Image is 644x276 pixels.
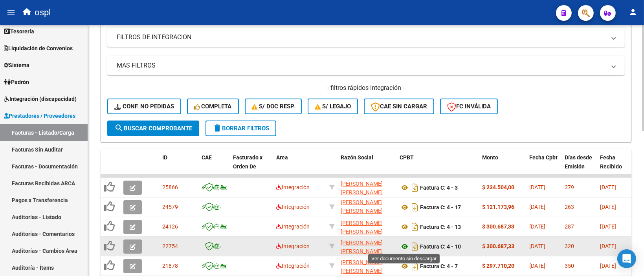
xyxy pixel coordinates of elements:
mat-icon: menu [6,7,16,17]
datatable-header-cell: CAE [198,149,230,184]
span: [DATE] [600,184,616,190]
h4: - filtros rápidos Integración - [107,84,625,92]
span: Integración [276,263,310,269]
span: 320 [565,243,574,249]
datatable-header-cell: Facturado x Orden De [230,149,273,184]
span: [DATE] [600,243,616,249]
div: 23236515354 [341,199,393,216]
span: 263 [565,204,574,210]
span: FC Inválida [447,103,491,110]
strong: Factura C: 4 - 10 [420,243,461,250]
span: [PERSON_NAME] [PERSON_NAME] [341,239,383,255]
mat-panel-title: MAS FILTROS [117,61,606,70]
strong: Factura C: 4 - 3 [420,185,458,191]
strong: Factura C: 4 - 13 [420,224,461,230]
span: Días desde Emisión [565,154,592,170]
i: Descargar documento [410,181,420,194]
datatable-header-cell: Fecha Recibido [597,149,632,184]
span: Prestadores / Proveedores [4,111,75,120]
span: S/ legajo [315,103,351,110]
span: 287 [565,223,574,230]
span: [DATE] [529,184,545,190]
datatable-header-cell: Monto [479,149,526,184]
button: Borrar Filtros [205,121,276,136]
span: 25866 [162,184,178,190]
strong: $ 297.710,20 [482,263,514,269]
span: Fecha Recibido [600,154,622,170]
span: 24126 [162,223,178,230]
mat-icon: person [628,7,638,17]
div: 23236515354 [341,219,393,235]
span: Tesorería [4,27,34,36]
span: Razón Social [341,154,373,161]
span: 22754 [162,243,178,249]
span: Monto [482,154,498,161]
span: [DATE] [600,223,616,230]
span: [DATE] [529,223,545,230]
datatable-header-cell: Area [273,149,326,184]
div: 23236515354 [341,238,393,255]
span: [DATE] [529,243,545,249]
span: 24579 [162,204,178,210]
span: Sistema [4,61,29,69]
span: Facturado x Orden De [233,154,262,170]
span: [DATE] [529,204,545,210]
span: [DATE] [600,263,616,269]
span: CPBT [400,154,414,161]
span: 379 [565,184,574,190]
span: Liquidación de Convenios [4,44,73,53]
span: CAE SIN CARGAR [371,103,427,110]
i: Descargar documento [410,221,420,233]
mat-expansion-panel-header: MAS FILTROS [107,56,625,75]
span: [PERSON_NAME] [PERSON_NAME] [341,259,383,274]
mat-panel-title: FILTROS DE INTEGRACION [117,33,606,42]
span: Padrón [4,78,29,86]
strong: Factura C: 4 - 17 [420,204,461,210]
datatable-header-cell: ID [159,149,198,184]
span: Integración (discapacidad) [4,95,77,103]
span: Borrar Filtros [213,125,269,132]
span: Integración [276,243,310,249]
strong: $ 234.504,00 [482,184,514,190]
div: 23236515354 [341,258,393,274]
strong: Factura C: 4 - 7 [420,263,458,269]
span: [PERSON_NAME] [PERSON_NAME] [341,199,383,214]
span: Area [276,154,288,161]
span: [PERSON_NAME] [PERSON_NAME] [341,181,383,196]
strong: $ 121.173,96 [482,204,514,210]
i: Descargar documento [410,201,420,214]
span: Integración [276,204,310,210]
button: S/ Doc Resp. [245,99,302,114]
span: 350 [565,263,574,269]
button: S/ legajo [308,99,358,114]
button: Buscar Comprobante [107,121,199,136]
datatable-header-cell: CPBT [396,149,479,184]
div: Open Intercom Messenger [617,249,636,268]
i: Descargar documento [410,240,420,253]
span: Integración [276,184,310,190]
datatable-header-cell: Fecha Cpbt [526,149,561,184]
span: Fecha Cpbt [529,154,558,161]
span: ospl [35,4,51,21]
span: ID [162,154,167,161]
span: Completa [194,103,232,110]
span: [PERSON_NAME] [PERSON_NAME] [341,220,383,235]
button: Completa [187,99,239,114]
span: Integración [276,223,310,230]
span: S/ Doc Resp. [252,103,295,110]
button: CAE SIN CARGAR [364,99,434,114]
mat-icon: delete [213,123,222,133]
i: Descargar documento [410,260,420,272]
button: Conf. no pedidas [107,99,181,114]
strong: $ 300.687,33 [482,243,514,249]
mat-icon: search [114,123,124,133]
span: [DATE] [600,204,616,210]
span: Conf. no pedidas [114,103,174,110]
strong: $ 300.687,33 [482,223,514,230]
span: 21878 [162,263,178,269]
mat-expansion-panel-header: FILTROS DE INTEGRACION [107,28,625,47]
span: CAE [202,154,212,161]
datatable-header-cell: Días desde Emisión [561,149,597,184]
div: 23236515354 [341,179,393,196]
span: [DATE] [529,263,545,269]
